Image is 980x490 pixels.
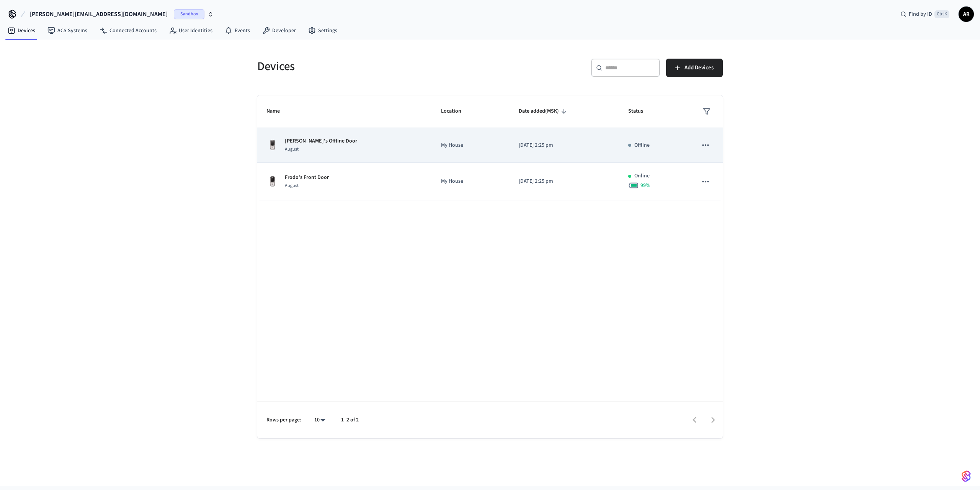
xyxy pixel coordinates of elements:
p: Online [634,172,650,180]
img: SeamLogoGradient.69752ec5.svg [962,470,971,482]
a: Connected Accounts [93,24,163,38]
span: August [285,146,299,152]
a: ACS Systems [41,24,93,38]
span: August [285,182,299,189]
h5: Devices [257,59,485,74]
span: Name [266,105,290,117]
p: 1–2 of 2 [341,416,359,424]
p: Offline [634,141,650,149]
a: Settings [302,24,343,38]
span: Add Devices [684,63,714,73]
span: AR [959,7,973,21]
span: Ctrl K [934,10,949,18]
p: [PERSON_NAME]'s Offline Door [285,137,357,145]
button: Add Devices [666,59,723,77]
p: My House [441,177,500,185]
a: Events [219,24,256,38]
div: 10 [310,415,329,426]
span: Location [441,105,471,117]
img: Yale Assure Touchscreen Wifi Smart Lock, Satin Nickel, Front [266,175,279,188]
span: Sandbox [174,9,204,19]
p: Frodo's Front Door [285,174,329,182]
a: Devices [2,24,41,38]
table: sticky table [257,95,723,200]
span: [PERSON_NAME][EMAIL_ADDRESS][DOMAIN_NAME] [30,10,168,19]
button: AR [959,7,974,22]
span: Find by ID [909,10,932,18]
div: Find by IDCtrl K [894,7,955,21]
span: 99 % [640,182,650,189]
span: Status [628,105,653,117]
p: Rows per page: [266,416,301,424]
p: My House [441,141,500,149]
a: Developer [256,24,302,38]
p: [DATE] 2:25 pm [519,141,610,149]
a: User Identities [163,24,219,38]
img: Yale Assure Touchscreen Wifi Smart Lock, Satin Nickel, Front [266,139,279,151]
span: Date added(MSK) [519,105,569,117]
p: [DATE] 2:25 pm [519,177,610,185]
